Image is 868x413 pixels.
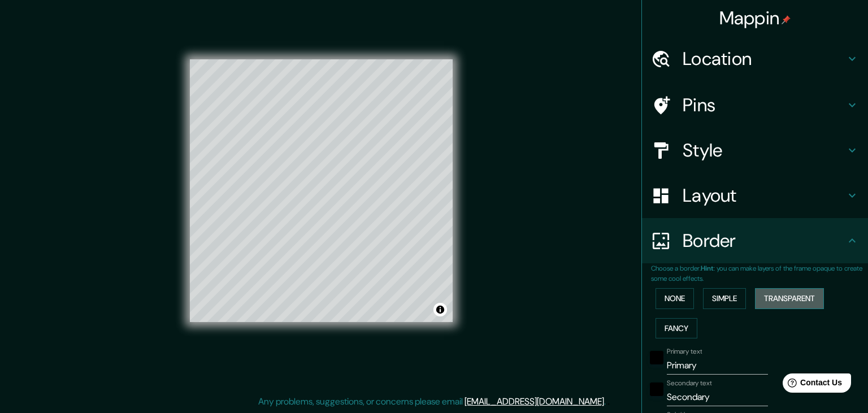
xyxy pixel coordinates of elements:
[782,15,791,24] img: pin-icon.png
[656,288,694,309] button: None
[465,395,604,407] a: [EMAIL_ADDRESS][DOMAIN_NAME]
[650,351,663,364] button: black
[651,263,868,284] p: Choose a border. : you can make layers of the frame opaque to create some cool effects.
[719,7,791,29] h4: Mappin
[703,288,746,309] button: Simple
[642,36,868,81] div: Location
[683,139,845,162] h4: Style
[656,318,697,339] button: Fancy
[683,94,845,116] h4: Pins
[755,288,824,309] button: Transparent
[642,173,868,218] div: Layout
[667,379,712,388] label: Secondary text
[433,303,447,316] button: Toggle attribution
[642,218,868,263] div: Border
[642,128,868,173] div: Style
[683,184,845,207] h4: Layout
[607,395,610,408] div: .
[667,347,702,357] label: Primary text
[683,229,845,252] h4: Border
[701,264,714,273] b: Hint
[258,395,606,408] p: Any problems, suggestions, or concerns please email .
[606,395,607,408] div: .
[683,47,845,70] h4: Location
[650,382,663,396] button: black
[642,82,868,128] div: Pins
[767,369,856,401] iframe: Help widget launcher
